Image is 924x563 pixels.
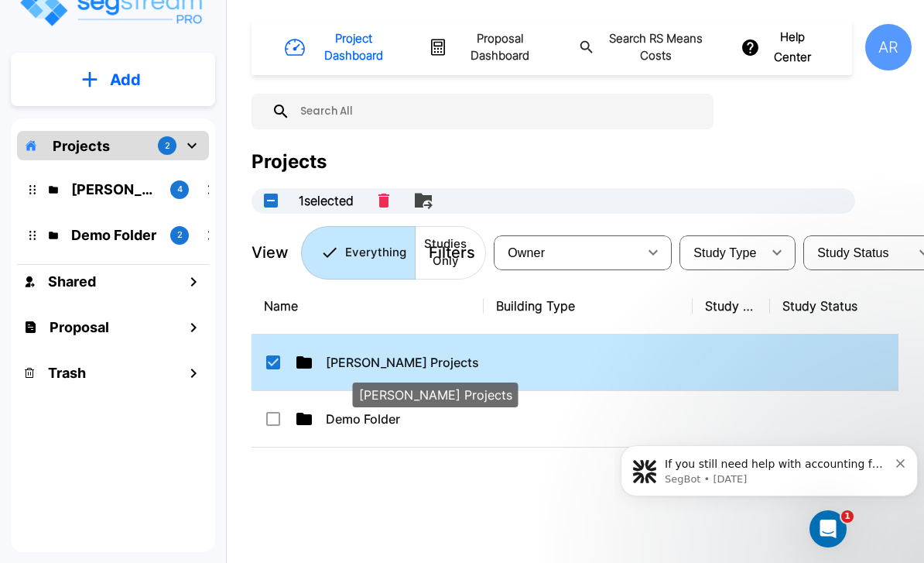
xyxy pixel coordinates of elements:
[737,22,825,73] button: Help Center
[372,187,395,214] button: Delete
[508,246,545,259] span: Owner
[290,94,706,129] input: Search All
[693,278,770,335] th: Study Type
[11,57,215,102] button: Add
[614,413,924,521] iframe: Intercom notifications message
[48,271,96,292] h1: Shared
[817,246,889,259] span: Study Status
[177,228,183,242] p: 2
[252,241,289,264] p: View
[454,30,546,65] h1: Proposal Dashboard
[71,225,158,245] p: Demo Folder
[693,246,756,259] span: Study Type
[326,410,481,428] p: Demo Folder
[53,136,110,156] p: Projects
[252,148,327,176] div: Projects
[50,45,270,134] span: If you still need help with accounting for a property acquired through a 1031 exchange or any oth...
[415,226,486,280] button: Studies Only
[110,68,141,91] p: Add
[408,185,439,216] button: Move
[865,24,912,70] div: AR
[573,24,720,71] button: Search RS Means Costs
[424,235,467,270] p: Studies Only
[177,183,183,196] p: 4
[299,191,354,210] p: 1 selected
[484,278,693,335] th: Building Type
[312,30,395,65] h1: Project Dashboard
[841,510,854,523] span: 1
[50,60,274,74] p: Message from SegBot, sent 1d ago
[423,24,554,71] button: Proposal Dashboard
[683,231,761,274] div: Select
[301,226,416,280] button: Everything
[809,510,847,548] iframe: Intercom live chat
[252,278,484,335] th: Name
[255,185,286,216] button: UnSelectAll
[279,24,404,71] button: Project Dashboard
[301,226,486,280] div: Platform
[326,353,481,372] p: [PERSON_NAME] Projects
[48,362,86,383] h1: Trash
[282,43,292,55] button: Dismiss notification
[345,244,406,262] p: Everything
[497,231,638,274] div: Select
[806,231,909,274] div: Select
[50,317,109,338] h1: Proposal
[71,179,158,200] p: ROMO Projects
[359,386,512,404] p: [PERSON_NAME] Projects
[601,30,711,65] h1: Search RS Means Costs
[165,139,170,153] p: 2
